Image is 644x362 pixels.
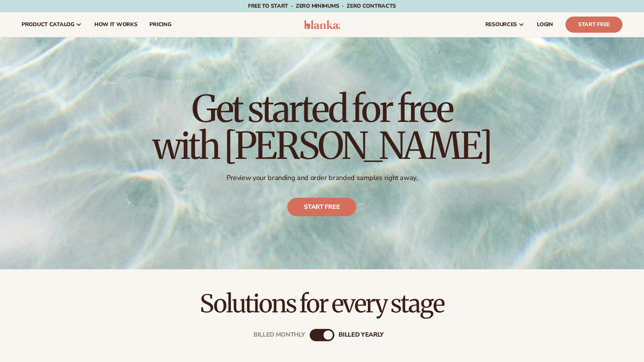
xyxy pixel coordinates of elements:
[253,331,305,339] div: Billed Monthly
[304,20,340,29] img: logo
[15,12,88,37] a: product catalog
[531,12,559,37] a: LOGIN
[94,22,138,28] span: How It Works
[22,22,74,28] span: product catalog
[479,12,531,37] a: resources
[288,198,357,216] a: Start free
[153,173,491,182] p: Preview your branding and order branded samples right away.
[22,291,622,317] h2: Solutions for every stage
[143,12,177,37] a: pricing
[248,2,396,10] span: Free to start · ZERO minimums · ZERO contracts
[339,331,384,339] div: billed Yearly
[149,22,171,28] span: pricing
[565,17,622,33] a: Start Free
[88,12,144,37] a: How It Works
[537,22,553,28] span: LOGIN
[485,22,517,28] span: resources
[153,90,491,164] h1: Get started for free with [PERSON_NAME]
